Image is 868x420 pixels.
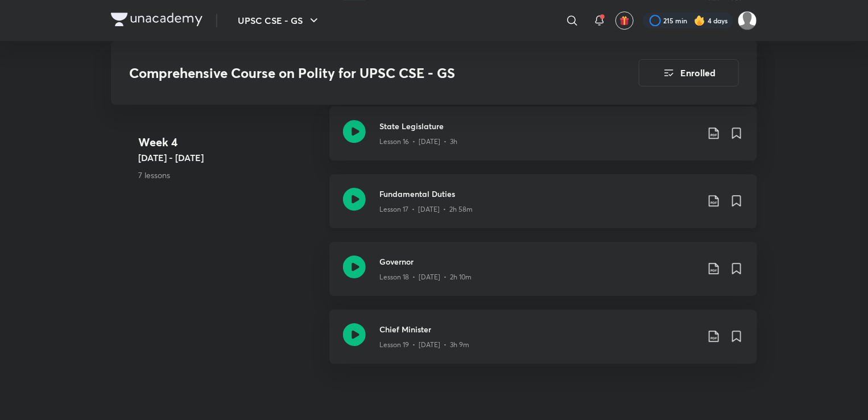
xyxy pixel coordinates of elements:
p: 7 lessons [138,169,320,181]
a: Company Logo [111,13,202,29]
h3: Governor [379,256,698,267]
button: Enrolled [639,59,739,87]
p: Lesson 19 • [DATE] • 3h 9m [379,340,469,350]
button: avatar [615,11,634,30]
p: Lesson 17 • [DATE] • 2h 58m [379,204,473,215]
p: Lesson 18 • [DATE] • 2h 10m [379,272,472,282]
img: streak [694,15,705,26]
img: Company Logo [111,13,202,26]
a: Chief MinisterLesson 19 • [DATE] • 3h 9m [329,310,757,377]
h3: Comprehensive Course on Polity for UPSC CSE - GS [129,65,574,81]
p: Lesson 16 • [DATE] • 3h [379,137,457,147]
img: Amrendra sharma [738,11,757,30]
img: avatar [619,15,630,26]
a: GovernorLesson 18 • [DATE] • 2h 10m [329,242,757,310]
h3: State Legislature [379,120,698,132]
h3: Fundamental Duties [379,188,698,200]
a: State LegislatureLesson 16 • [DATE] • 3h [329,106,757,174]
a: Fundamental DutiesLesson 17 • [DATE] • 2h 58m [329,174,757,242]
h3: Chief Minister [379,323,698,335]
h5: [DATE] - [DATE] [138,151,320,164]
h4: Week 4 [138,134,320,151]
button: UPSC CSE - GS [231,9,328,32]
